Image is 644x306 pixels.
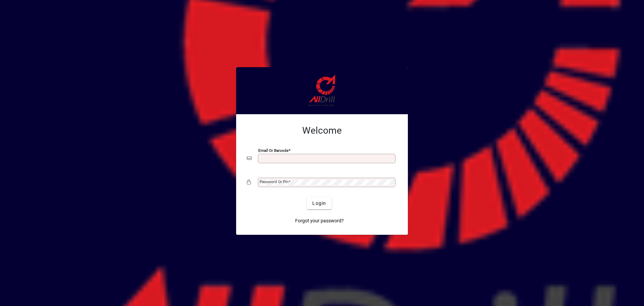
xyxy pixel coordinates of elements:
a: Forgot your password? [292,215,346,227]
mat-label: Password or Pin [260,179,288,184]
button: Login [307,197,331,209]
span: Login [312,200,326,207]
mat-label: Email or Barcode [258,148,288,153]
span: Forgot your password? [295,217,344,224]
h2: Welcome [247,125,397,136]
